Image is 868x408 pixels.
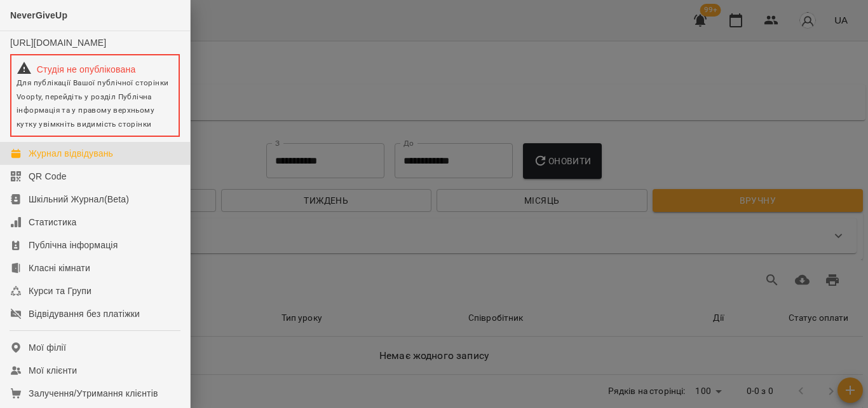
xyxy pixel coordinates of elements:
div: Студія не опублікована [17,60,173,76]
div: Шкільний Журнал(Beta) [29,193,129,206]
div: Залучення/Утримання клієнтів [29,387,158,400]
div: Класні кімнати [29,262,90,274]
span: Для публікації Вашої публічної сторінки Voopty, перейдіть у розділ Публічна інформація та у право... [17,78,168,129]
div: QR Code [29,170,67,183]
a: [URL][DOMAIN_NAME] [10,38,106,48]
div: Журнал відвідувань [29,147,113,160]
div: Курси та Групи [29,285,92,297]
div: Публічна інформація [29,239,118,251]
span: NeverGiveUp [10,10,67,20]
div: Статистика [29,216,77,229]
div: Відвідування без платіжки [29,307,140,320]
div: Мої клієнти [29,364,77,377]
div: Мої філії [29,341,66,354]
